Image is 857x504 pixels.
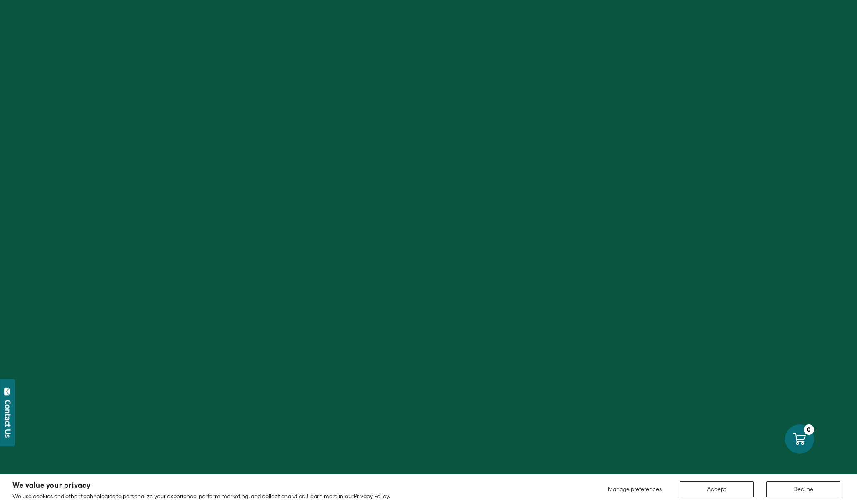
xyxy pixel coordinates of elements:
div: 0 [804,424,814,435]
h2: We value your privacy [12,482,390,489]
button: Decline [766,481,840,497]
button: Accept [680,481,754,497]
button: Manage preferences [603,481,667,497]
a: Privacy Policy. [354,493,390,499]
span: Manage preferences [608,486,662,492]
p: We use cookies and other technologies to personalize your experience, perform marketing, and coll... [12,492,390,500]
div: Contact Us [4,400,12,438]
